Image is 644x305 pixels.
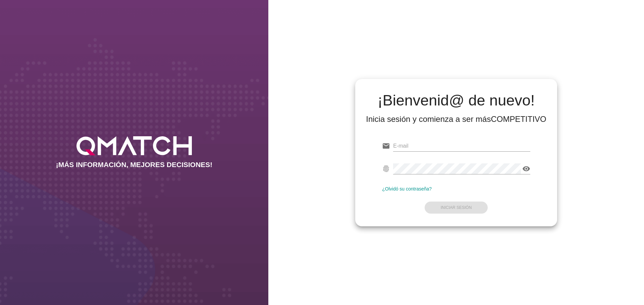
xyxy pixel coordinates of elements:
[382,186,432,192] a: ¿Olvidó su contraseña?
[366,92,546,108] h2: ¡Bienvenid@ de nuevo!
[382,165,390,173] i: fingerprint
[522,165,530,173] i: visibility
[382,142,390,150] i: email
[56,161,213,169] h2: ¡MÁS INFORMACIÓN, MEJORES DECISIONES!
[393,141,530,151] input: E-mail
[366,114,546,125] div: Inicia sesión y comienza a ser más
[491,115,546,124] strong: COMPETITIVO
